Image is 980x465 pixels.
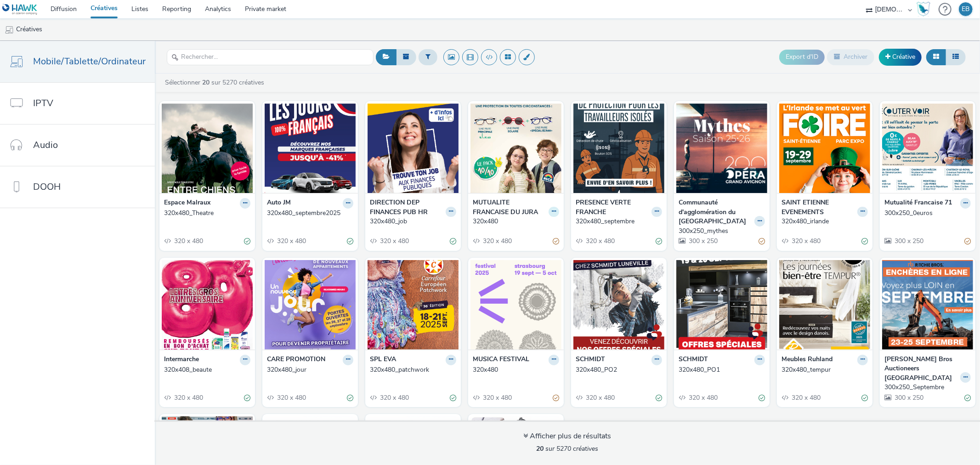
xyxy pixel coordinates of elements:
div: 300x250_Septembre [884,383,967,392]
a: 320x480_septembre2025 [267,209,353,218]
div: Valide [656,393,662,403]
a: 320x480_irlande [782,217,868,226]
div: Valide [656,237,662,246]
div: 300x250_mythes [679,227,761,236]
img: 320x480_tempur visual [779,260,870,350]
img: 300x250_mythes visual [676,103,767,193]
div: EB [962,2,970,16]
div: 320x480_Theatre [164,209,247,218]
img: 320x480_patchwork visual [368,260,459,350]
div: Valide [450,393,456,403]
div: Valide [244,237,250,246]
div: Valide [861,393,868,403]
img: Hawk Academy [917,2,930,17]
span: sur 5270 créatives [537,444,599,453]
span: 320 x 480 [276,237,306,245]
a: Créative [879,49,922,65]
strong: Mutualité Francaise 71 [884,198,952,209]
div: 320x480_job [370,217,453,226]
img: 320x480_jour visual [265,260,356,350]
div: Partiellement valide [964,237,971,246]
img: 320x480 visual [470,103,561,193]
img: 300x250_Septembre visual [882,260,973,350]
span: 320 x 480 [791,393,821,402]
strong: MUSICA FESTIVAL [473,355,529,365]
img: 320x480_septembre2025 visual [265,103,356,193]
div: Valide [861,237,868,246]
span: 320 x 480 [482,237,512,245]
strong: MUTUALITE FRANCAISE DU JURA [473,198,546,217]
span: 320 x 480 [173,237,203,245]
img: 320x480_Theatre visual [162,103,253,193]
strong: SCHMIDT [576,355,605,365]
strong: [PERSON_NAME] Bros Auctioneers [GEOGRAPHIC_DATA] [884,355,958,383]
span: 300 x 250 [894,237,923,245]
span: DOOH [33,180,61,193]
a: 300x250_0euros [884,209,971,218]
img: undefined Logo [2,4,38,15]
div: 320x480_septembre2025 [267,209,350,218]
button: Archiver [827,49,874,65]
div: Valide [964,393,971,403]
a: 320x480_jour [267,365,353,374]
a: Sélectionner sur 5270 créatives [164,78,268,87]
strong: SCHMIDT [679,355,708,365]
a: 300x250_Septembre [884,383,971,392]
span: 320 x 480 [791,237,821,245]
div: 320x480_tempur [782,365,864,374]
div: 320x480 [473,217,555,226]
img: 320x480_PO1 visual [676,260,767,350]
img: 320x480_PO2 visual [573,260,664,350]
a: 320x480 [473,365,559,374]
img: 320x408_beaute visual [162,260,253,350]
a: 320x480_tempur [782,365,868,374]
span: 320 x 480 [173,393,203,402]
img: 300x250_0euros visual [882,103,973,193]
strong: 20 [202,78,210,87]
a: 320x480_PO1 [679,365,765,374]
span: Mobile/Tablette/Ordinateur [33,55,146,68]
a: 320x480_job [370,217,456,226]
div: 320x480_PO1 [679,365,761,374]
img: 320x480_irlande visual [779,103,870,193]
div: Valide [759,393,765,403]
a: 320x480 [473,217,559,226]
strong: SAINT ETIENNE EVENEMENTS [782,198,855,217]
span: IPTV [33,96,53,110]
strong: DIRECTION DEP FINANCES PUB HR [370,198,443,217]
div: Valide [244,393,250,403]
strong: Espace Malraux [164,198,210,209]
span: 320 x 480 [276,393,306,402]
strong: PRESENCE VERTE FRANCHE [576,198,649,217]
div: 320x480_irlande [782,217,864,226]
img: 320x480_septembre visual [573,103,664,193]
a: 320x480_septembre [576,217,662,226]
a: 320x480_patchwork [370,365,456,374]
a: 320x480_PO2 [576,365,662,374]
strong: 20 [537,444,544,453]
div: Partiellement valide [553,393,559,403]
a: 300x250_mythes [679,227,765,236]
span: Audio [33,138,58,152]
span: 300 x 250 [688,237,718,245]
span: 320 x 480 [379,237,409,245]
div: 320x480_PO2 [576,365,658,374]
div: 320x480_patchwork [370,365,453,374]
span: 320 x 480 [585,393,615,402]
div: Partiellement valide [759,237,765,246]
span: 320 x 480 [688,393,718,402]
input: Rechercher... [167,49,374,65]
strong: Meubles Ruhland [782,355,833,365]
div: 320x480_jour [267,365,350,374]
div: 320x408_beaute [164,365,247,374]
div: 320x480 [473,365,555,374]
img: mobile [5,25,14,34]
strong: Auto JM [267,198,291,209]
strong: Intermarche [164,355,199,365]
button: Export d'ID [779,50,825,64]
strong: SPL EVA [370,355,396,365]
img: 320x480_job visual [368,103,459,193]
span: 320 x 480 [379,393,409,402]
div: Afficher plus de résultats [524,431,612,442]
